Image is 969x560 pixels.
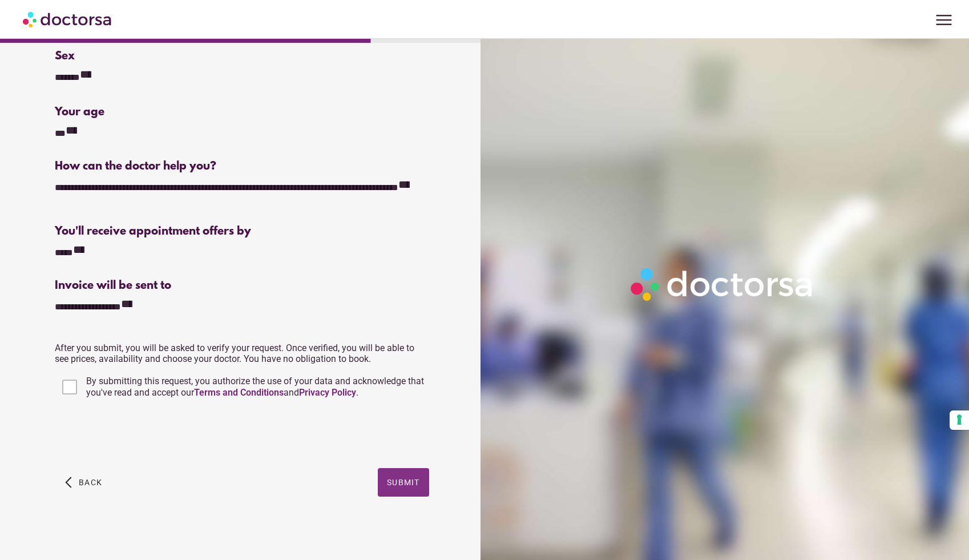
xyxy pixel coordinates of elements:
img: Logo-Doctorsa-trans-White-partial-flat.png [625,263,819,306]
div: Your age [55,106,240,119]
span: By submitting this request, you authorize the use of your data and acknowledge that you've read a... [86,376,424,398]
div: Sex [55,50,429,63]
div: How can the doctor help you? [55,160,429,173]
iframe: reCAPTCHA [55,412,228,457]
img: Doctorsa.com [23,6,113,32]
span: menu [933,9,955,31]
button: arrow_back_ios Back [60,468,107,497]
a: Terms and Conditions [194,387,284,398]
button: Your consent preferences for tracking technologies [950,410,969,430]
span: Submit [387,478,420,487]
span: Back [79,478,102,487]
a: Privacy Policy [299,387,356,398]
p: After you submit, you will be asked to verify your request. Once verified, you will be able to se... [55,343,429,364]
button: Submit [378,468,429,497]
div: Invoice will be sent to [55,279,429,292]
div: You'll receive appointment offers by [55,225,429,238]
